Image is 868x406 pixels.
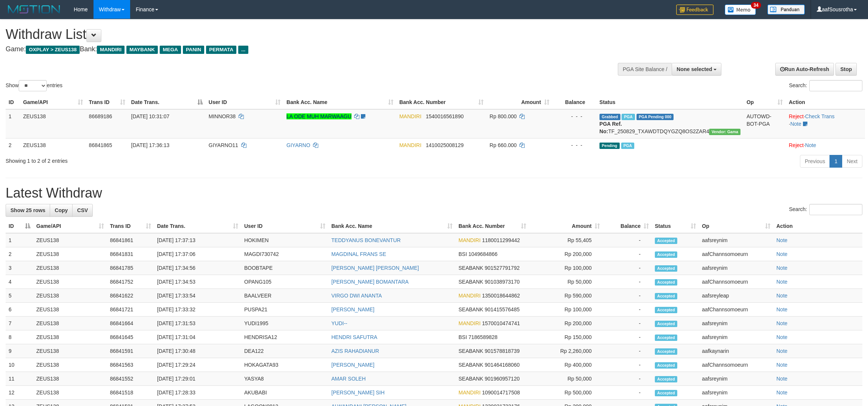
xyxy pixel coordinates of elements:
[458,390,481,396] span: MANDIRI
[331,348,379,354] a: AZIS RAHADIANUR
[599,114,620,120] span: Grabbed
[529,372,603,386] td: Rp 50,000
[458,306,483,312] span: SEABANK
[33,275,107,289] td: ZEUS138
[655,279,677,286] span: Accepted
[6,233,33,247] td: 1
[529,275,603,289] td: Rp 50,000
[33,330,107,344] td: ZEUS138
[699,344,773,358] td: aafkaynarin
[399,113,421,119] span: MANDIRI
[805,142,816,148] a: Note
[529,303,603,317] td: Rp 100,000
[33,344,107,358] td: ZEUS138
[107,289,154,303] td: 86841622
[154,275,241,289] td: [DATE] 17:34:53
[107,261,154,275] td: 86841785
[699,275,773,289] td: aafChannsomoeurn
[655,265,677,272] span: Accepted
[776,279,788,285] a: Note
[456,219,529,233] th: Bank Acc. Number: activate to sort column ascending
[107,358,154,372] td: 86841563
[699,247,773,261] td: aafChannsomoeurn
[241,386,328,400] td: AKUBABI
[154,330,241,344] td: [DATE] 17:31:04
[809,204,862,215] input: Search:
[20,95,86,109] th: Game/API: activate to sort column ascending
[206,95,283,109] th: User ID: activate to sort column ascending
[6,4,62,15] img: MOTION_logo.png
[482,293,520,299] span: Copy 1350018644862 to clipboard
[458,334,467,340] span: BSI
[241,330,328,344] td: HENDRISA12
[485,279,519,285] span: Copy 901038973170 to clipboard
[842,155,862,168] a: Next
[482,237,520,243] span: Copy 1180011299442 to clipboard
[599,143,620,149] span: Pending
[699,303,773,317] td: aafChannsomoeurn
[725,4,756,15] img: Button%20Memo.svg
[652,219,699,233] th: Status: activate to sort column ascending
[529,233,603,247] td: Rp 55,405
[776,251,788,257] a: Note
[33,233,107,247] td: ZEUS138
[789,113,804,119] a: Reject
[131,113,169,119] span: [DATE] 10:31:07
[331,376,366,382] a: AMAR SOLEH
[789,142,804,148] a: Reject
[396,95,487,109] th: Bank Acc. Number: activate to sort column ascending
[458,362,483,368] span: SEABANK
[655,348,677,355] span: Accepted
[529,317,603,330] td: Rp 200,000
[331,320,347,326] a: YUDI--
[154,358,241,372] td: [DATE] 17:29:24
[655,321,677,327] span: Accepted
[603,247,652,261] td: -
[6,261,33,275] td: 3
[241,233,328,247] td: HOKIMEN
[529,261,603,275] td: Rp 100,000
[555,141,594,149] div: - - -
[33,261,107,275] td: ZEUS138
[786,138,865,152] td: ·
[6,344,33,358] td: 9
[829,155,842,168] a: 1
[743,95,786,109] th: Op: activate to sort column ascending
[107,233,154,247] td: 86841861
[485,362,519,368] span: Copy 901464168060 to clipboard
[6,386,33,400] td: 12
[743,109,786,138] td: AUTOWD-BOT-PGA
[529,219,603,233] th: Amount: activate to sort column ascending
[596,109,743,138] td: TF_250829_TXAWDTDQYGZQ8OS2ZAR4
[776,306,788,312] a: Note
[6,138,20,152] td: 2
[655,251,677,258] span: Accepted
[529,247,603,261] td: Rp 200,000
[458,376,483,382] span: SEABANK
[241,219,328,233] th: User ID: activate to sort column ascending
[603,344,652,358] td: -
[209,113,236,119] span: MINNOR38
[20,109,86,138] td: ZEUS138
[776,362,788,368] a: Note
[154,386,241,400] td: [DATE] 17:28:33
[107,330,154,344] td: 86841645
[596,95,743,109] th: Status
[6,219,33,233] th: ID: activate to sort column descending
[86,95,128,109] th: Trans ID: activate to sort column ascending
[699,358,773,372] td: aafChannsomoeurn
[485,265,519,271] span: Copy 901527791792 to clipboard
[699,330,773,344] td: aafsreynim
[458,237,481,243] span: MANDIRI
[6,154,356,165] div: Showing 1 to 2 of 2 entries
[154,344,241,358] td: [DATE] 17:30:48
[773,219,862,233] th: Action
[751,2,761,9] span: 34
[767,4,805,15] img: panduan.png
[458,348,483,354] span: SEABANK
[331,237,401,243] a: TEDDYANUS BONEVANTUR
[529,386,603,400] td: Rp 500,000
[555,113,594,120] div: - - -
[126,46,158,54] span: MAYBANK
[776,334,788,340] a: Note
